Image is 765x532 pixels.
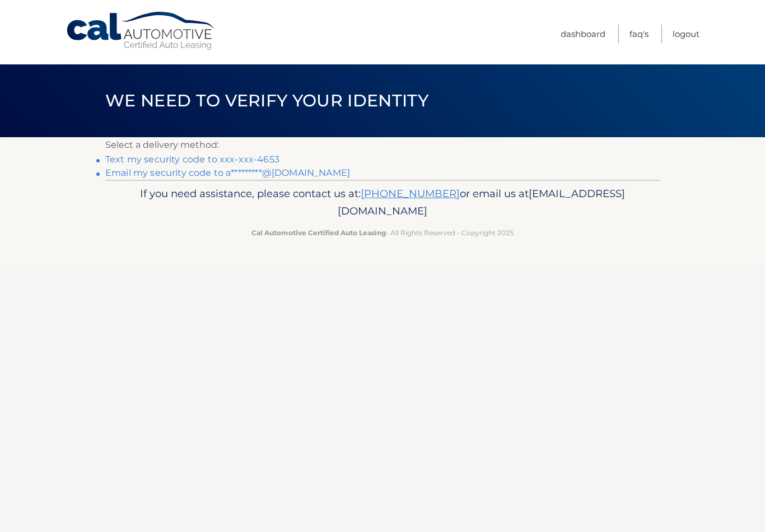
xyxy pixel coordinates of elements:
[105,90,428,111] span: We need to verify your identity
[673,25,699,43] a: Logout
[105,137,660,153] p: Select a delivery method:
[361,187,460,200] a: [PHONE_NUMBER]
[105,154,279,165] a: Text my security code to xxx-xxx-4653
[561,25,605,43] a: Dashboard
[105,167,350,178] a: Email my security code to a*********@[DOMAIN_NAME]
[113,227,652,239] p: - All Rights Reserved - Copyright 2025
[66,11,217,51] a: Cal Automotive
[629,25,649,43] a: FAQ's
[113,185,652,221] p: If you need assistance, please contact us at: or email us at
[251,228,386,237] strong: Cal Automotive Certified Auto Leasing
